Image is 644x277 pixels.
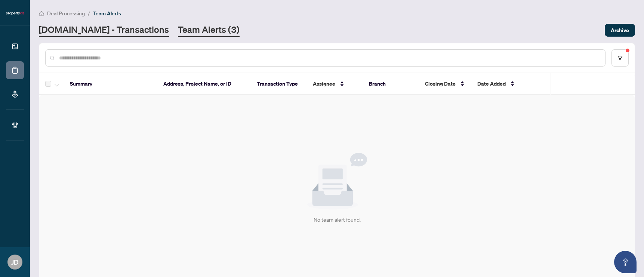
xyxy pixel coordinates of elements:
[313,80,335,88] span: Assignee
[605,24,635,37] button: Archive
[307,73,363,95] th: Assignee
[611,49,629,67] button: filter
[251,73,307,95] th: Transaction Type
[6,11,24,16] img: logo
[614,251,637,273] button: Open asap
[617,55,623,61] span: filter
[611,24,629,36] span: Archive
[425,80,456,88] span: Closing Date
[39,24,169,37] a: [DOMAIN_NAME] - Transactions
[93,10,121,17] span: Team Alerts
[178,24,240,37] a: Team Alerts (3)
[314,216,361,224] div: No team alert found.
[419,73,471,95] th: Closing Date
[64,73,157,95] th: Summary
[88,9,90,18] li: /
[47,10,85,17] span: Deal Processing
[363,73,419,95] th: Branch
[307,153,367,210] img: Null State Icon
[157,73,251,95] th: Address, Project Name, or ID
[477,80,506,88] span: Date Added
[39,11,44,16] span: home
[11,257,19,267] span: JD
[471,73,539,95] th: Date Added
